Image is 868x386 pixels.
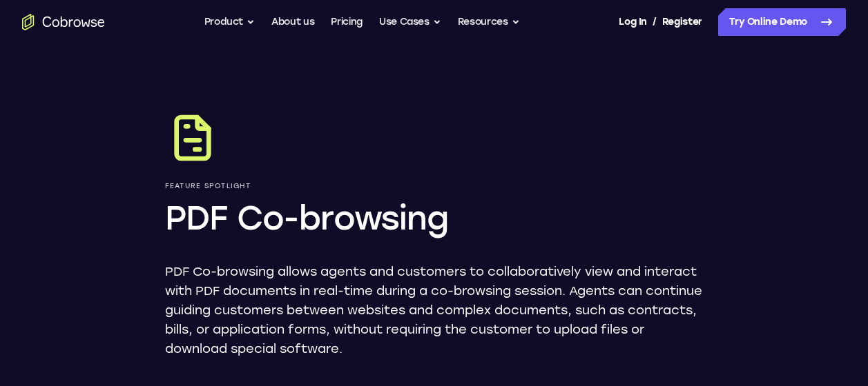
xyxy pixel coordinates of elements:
[204,8,255,36] button: Product
[662,8,702,36] a: Register
[165,262,704,358] p: PDF Co-browsing allows agents and customers to collaboratively view and interact with PDF documen...
[331,8,363,36] a: Pricing
[165,110,220,165] img: PDF Co-browsing
[165,196,704,240] h1: PDF Co-browsing
[653,14,657,30] span: /
[165,182,704,190] p: Feature Spotlight
[22,14,105,30] a: Go to the home page
[379,8,441,36] button: Use Cases
[271,8,314,36] a: About us
[619,8,646,36] a: Log In
[458,8,520,36] button: Resources
[718,8,846,36] a: Try Online Demo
